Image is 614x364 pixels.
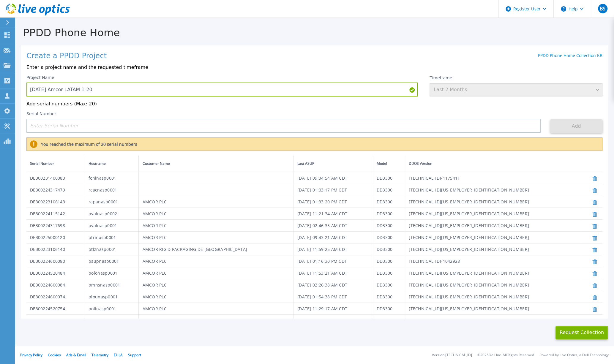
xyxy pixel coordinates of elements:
[139,279,293,291] td: AMCOR PLC
[405,255,581,267] td: [TECHNICAL_ID]-1042928
[26,101,602,107] p: Add serial numbers (Max: 20)
[26,172,85,184] td: DE300231400083
[85,243,139,255] td: ptlznasp0001
[26,220,85,232] td: DE300224317698
[293,172,373,184] td: [DATE] 09:34:54 AM CDT
[373,267,405,279] td: DD3300
[139,243,293,255] td: AMCOR RIGID PACKAGING DE [GEOGRAPHIC_DATA]
[405,267,581,279] td: [TECHNICAL_ID][US_EMPLOYER_IDENTIFICATION_NUMBER]
[139,267,293,279] td: AMCOR PLC
[26,156,85,172] th: Serial Number
[91,352,108,357] a: Telemetry
[373,156,405,172] th: Model
[85,172,139,184] td: fchinasp0001
[26,75,54,80] label: Project Name
[85,279,139,291] td: pmnsnasp0001
[432,353,472,357] li: Version: [TECHNICAL_ID]
[48,352,61,357] a: Cookies
[26,196,85,208] td: DE300223106143
[114,352,123,357] a: EULA
[26,243,85,255] td: DE300223106140
[139,303,293,315] td: AMCOR PLC
[405,243,581,255] td: [TECHNICAL_ID][US_EMPLOYER_IDENTIFICATION_NUMBER]
[430,75,452,80] label: Timeframe
[555,326,608,339] button: Request Collection
[373,303,405,315] td: DD3300
[405,303,581,315] td: [TECHNICAL_ID][US_EMPLOYER_IDENTIFICATION_NUMBER]
[373,184,405,196] td: DD3300
[26,208,85,220] td: DE300224115142
[26,267,85,279] td: DE300224520484
[85,291,139,303] td: plounasp0001
[26,112,56,116] label: Serial Number
[405,291,581,303] td: [TECHNICAL_ID][US_EMPLOYER_IDENTIFICATION_NUMBER]
[373,172,405,184] td: DD3300
[85,232,139,243] td: ptrinasp0001
[373,255,405,267] td: DD3300
[373,291,405,303] td: DD3300
[373,208,405,220] td: DD3300
[26,279,85,291] td: DE300224600084
[293,291,373,303] td: [DATE] 01:54:38 PM CDT
[26,119,541,133] input: Enter Serial Number
[26,315,85,327] td: DE300224600083
[373,196,405,208] td: DD3300
[139,315,293,327] td: AMCOR PLC
[85,303,139,315] td: polinasp0001
[293,156,373,172] th: Last ASUP
[405,172,581,184] td: [TECHNICAL_ID]-1175411
[26,65,602,70] p: Enter a project name and the requested timeframe
[373,232,405,243] td: DD3300
[85,156,139,172] th: Hostname
[477,353,534,357] li: © 2025 Dell Inc. All Rights Reserved
[26,255,85,267] td: DE300224600080
[85,315,139,327] td: pjdfnasp0001
[85,208,139,220] td: pvalnasp0002
[405,184,581,196] td: [TECHNICAL_ID][US_EMPLOYER_IDENTIFICATION_NUMBER]
[405,208,581,220] td: [TECHNICAL_ID][US_EMPLOYER_IDENTIFICATION_NUMBER]
[293,315,373,327] td: [DATE] 09:31:40 AM CDT
[600,6,605,11] span: BS
[293,279,373,291] td: [DATE] 02:26:38 AM CDT
[139,208,293,220] td: AMCOR PLC
[26,291,85,303] td: DE300224600074
[293,255,373,267] td: [DATE] 01:16:30 PM CDT
[85,255,139,267] td: psupnasp0001
[293,232,373,243] td: [DATE] 09:43:21 AM CDT
[139,196,293,208] td: AMCOR PLC
[20,352,42,357] a: Privacy Policy
[139,291,293,303] td: AMCOR PLC
[373,220,405,232] td: DD3300
[85,184,139,196] td: rcacnasp0001
[139,156,293,172] th: Customer Name
[85,267,139,279] td: polonasp0001
[293,184,373,196] td: [DATE] 01:03:17 PM CDT
[405,279,581,291] td: [TECHNICAL_ID][US_EMPLOYER_IDENTIFICATION_NUMBER]
[405,196,581,208] td: [TECHNICAL_ID][US_EMPLOYER_IDENTIFICATION_NUMBER]
[128,352,141,357] a: Support
[405,156,581,172] th: DDOS Version
[539,353,609,357] li: Powered by Live Optics, a Dell Technology
[26,52,107,60] h1: Create a PPDD Project
[293,208,373,220] td: [DATE] 11:21:34 AM CDT
[139,255,293,267] td: AMCOR PLC
[15,27,614,39] h1: PPDD Phone Home
[550,119,602,133] button: Add
[373,315,405,327] td: DD3300
[26,184,85,196] td: DE300224317479
[538,53,602,58] a: PPDD Phone Home Collection KB
[373,279,405,291] td: DD3300
[293,243,373,255] td: [DATE] 11:59:25 AM CDT
[66,352,86,357] a: Ads & Email
[293,267,373,279] td: [DATE] 11:53:21 AM CDT
[293,303,373,315] td: [DATE] 11:29:17 AM CDT
[26,232,85,243] td: DE300225000120
[405,232,581,243] td: [TECHNICAL_ID][US_EMPLOYER_IDENTIFICATION_NUMBER]
[85,220,139,232] td: pvalnasp0001
[373,243,405,255] td: DD3300
[405,315,581,327] td: [TECHNICAL_ID]-1042928
[293,196,373,208] td: [DATE] 01:33:20 PM CDT
[37,140,137,147] label: You reached the maximum of 20 serial numbers
[405,220,581,232] td: [TECHNICAL_ID][US_EMPLOYER_IDENTIFICATION_NUMBER]
[139,232,293,243] td: AMCOR PLC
